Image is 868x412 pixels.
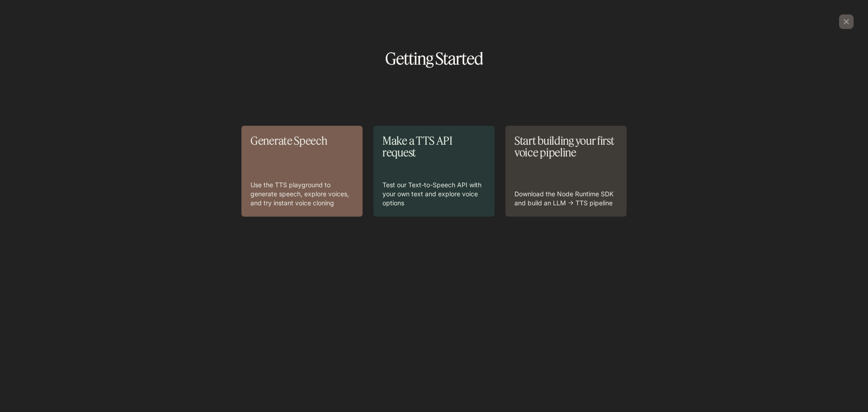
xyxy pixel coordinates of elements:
[14,51,854,67] h1: Getting Started
[514,189,618,208] p: Download the Node Runtime SDK and build an LLM → TTS pipeline
[250,135,354,147] p: Generate Speech
[241,126,363,217] a: Generate SpeechUse the TTS playground to generate speech, explore voices, and try instant voice c...
[514,135,618,159] p: Start building your first voice pipeline
[250,180,354,208] p: Use the TTS playground to generate speech, explore voices, and try instant voice cloning
[382,135,486,159] p: Make a TTS API request
[382,180,486,208] p: Test our Text-to-Speech API with your own text and explore voice options
[505,126,627,217] a: Start building your first voice pipelineDownload the Node Runtime SDK and build an LLM → TTS pipe...
[373,126,495,217] a: Make a TTS API requestTest our Text-to-Speech API with your own text and explore voice options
